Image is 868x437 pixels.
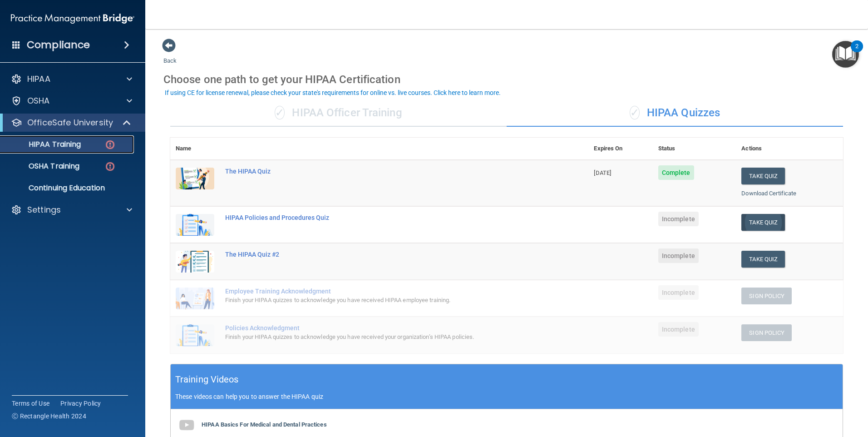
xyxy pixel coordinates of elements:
[225,324,543,332] div: Policies Acknowledgment
[225,251,543,258] div: The HIPAA Quiz #2
[855,46,858,58] div: 2
[11,10,134,28] img: PMB logo
[27,117,113,128] p: OfficeSafe University
[163,88,502,97] button: If using CE for license renewal, please check your state's requirements for online vs. live cours...
[630,106,640,119] span: ✓
[225,332,543,343] div: Finish your HIPAA quizzes to acknowledge you have received your organization’s HIPAA policies.
[27,204,61,215] p: Settings
[175,372,239,387] h5: Training Videos
[225,288,543,295] div: Employee Training Acknowledgment
[225,295,543,306] div: Finish your HIPAA quizzes to acknowledge you have received HIPAA employee training.
[163,66,850,93] div: Choose one path to get your HIPAA Certification
[594,169,611,176] span: [DATE]
[27,39,90,51] h4: Compliance
[741,288,792,304] button: Sign Policy
[11,204,132,215] a: Settings
[741,190,796,197] a: Download Certificate
[832,41,859,68] button: Open Resource Center, 2 new notifications
[175,393,838,400] p: These videos can help you to answer the HIPAA quiz
[653,138,736,160] th: Status
[658,212,699,226] span: Incomplete
[741,251,785,268] button: Take Quiz
[658,165,694,180] span: Complete
[27,74,50,84] p: HIPAA
[275,106,285,119] span: ✓
[741,214,785,231] button: Take Quiz
[202,421,327,428] b: HIPAA Basics For Medical and Dental Practices
[104,139,116,150] img: danger-circle.6113f641.png
[60,399,101,408] a: Privacy Policy
[11,95,132,106] a: OSHA
[6,140,81,149] p: HIPAA Training
[658,248,699,263] span: Incomplete
[225,214,543,221] div: HIPAA Policies and Procedures Quiz
[6,162,79,171] p: OSHA Training
[104,161,116,172] img: danger-circle.6113f641.png
[507,99,843,127] div: HIPAA Quizzes
[741,168,785,184] button: Take Quiz
[178,416,196,434] img: gray_youtube_icon.38fcd6cc.png
[27,95,50,106] p: OSHA
[170,99,507,127] div: HIPAA Officer Training
[823,374,857,409] iframe: Drift Widget Chat Controller
[11,74,132,84] a: HIPAA
[170,138,220,160] th: Name
[12,399,49,408] a: Terms of Use
[658,285,699,300] span: Incomplete
[6,184,130,193] p: Continuing Education
[225,168,543,175] div: The HIPAA Quiz
[588,138,652,160] th: Expires On
[165,89,501,96] div: If using CE for license renewal, please check your state's requirements for online vs. live cours...
[11,117,132,128] a: OfficeSafe University
[741,324,792,341] button: Sign Policy
[163,46,177,64] a: Back
[736,138,843,160] th: Actions
[12,412,86,421] span: Ⓒ Rectangle Health 2024
[658,322,699,337] span: Incomplete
